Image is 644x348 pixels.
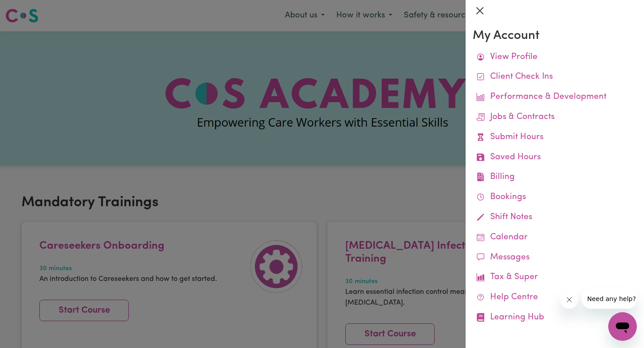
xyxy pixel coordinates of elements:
[473,148,637,168] a: Saved Hours
[473,288,637,308] a: Help Centre
[473,208,637,228] a: Shift Notes
[473,187,637,208] a: Bookings
[473,167,637,187] a: Billing
[473,127,637,148] a: Submit Hours
[473,248,637,268] a: Messages
[473,4,487,18] button: Close
[473,308,637,328] a: Learning Hub
[473,267,637,288] a: Tax & Super
[473,228,637,248] a: Calendar
[560,291,578,309] iframe: Close message
[473,87,637,107] a: Performance & Development
[582,289,637,309] iframe: Message from company
[473,47,637,68] a: View Profile
[608,312,637,341] iframe: Button to launch messaging window
[473,107,637,127] a: Jobs & Contracts
[473,29,637,44] h3: My Account
[473,67,637,87] a: Client Check Ins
